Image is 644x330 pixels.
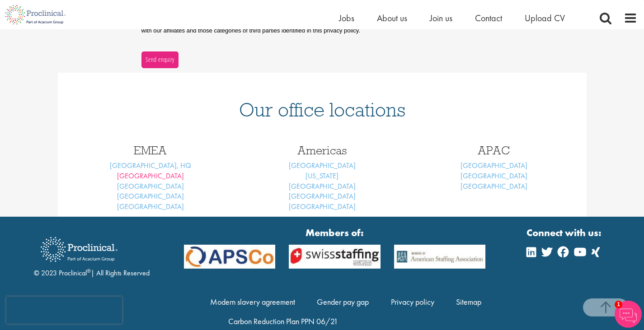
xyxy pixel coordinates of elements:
[117,171,184,181] a: [GEOGRAPHIC_DATA]
[525,12,565,24] a: Upload CV
[6,297,122,324] iframe: reCAPTCHA
[339,12,354,24] a: Jobs
[387,245,492,269] img: APSCo
[117,202,184,211] a: [GEOGRAPHIC_DATA]
[117,181,184,191] a: [GEOGRAPHIC_DATA]
[210,297,295,307] a: Modern slavery agreement
[177,245,282,269] img: APSCo
[615,301,642,328] img: Chatbot
[184,226,486,240] strong: Members of:
[243,144,401,156] h3: Americas
[526,226,603,240] strong: Connect with us:
[71,100,573,120] h1: Our office locations
[71,144,230,156] h3: EMEA
[615,301,622,308] span: 1
[145,55,174,65] span: Send enquiry
[377,12,407,24] a: About us
[87,267,91,274] sup: ®
[228,316,338,326] a: Carbon Reduction Plan PPN 06/21
[34,231,124,268] img: Proclinical Recruitment
[456,297,481,307] a: Sitemap
[430,12,452,24] a: Join us
[317,297,369,307] a: Gender pay gap
[461,161,527,170] a: [GEOGRAPHIC_DATA]
[461,171,527,181] a: [GEOGRAPHIC_DATA]
[289,181,356,191] a: [GEOGRAPHIC_DATA]
[282,245,387,269] img: APSCo
[461,181,527,191] a: [GEOGRAPHIC_DATA]
[475,12,502,24] a: Contact
[117,191,184,201] a: [GEOGRAPHIC_DATA]
[110,161,191,170] a: [GEOGRAPHIC_DATA], HQ
[306,171,338,181] a: [US_STATE]
[289,191,356,201] a: [GEOGRAPHIC_DATA]
[289,202,356,211] a: [GEOGRAPHIC_DATA]
[34,230,150,279] div: © 2023 Proclinical | All Rights Reserved
[415,144,573,156] h3: APAC
[141,51,179,68] button: Send enquiry
[391,297,434,307] a: Privacy policy
[289,161,356,170] a: [GEOGRAPHIC_DATA]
